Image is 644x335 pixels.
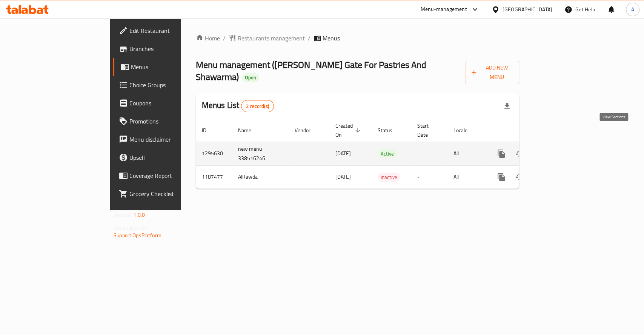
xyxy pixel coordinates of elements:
[113,167,217,185] a: Coverage Report
[129,189,211,198] span: Grocery Checklist
[113,148,217,167] a: Upsell
[129,153,211,162] span: Upsell
[129,99,211,108] span: Coupons
[411,142,447,165] td: -
[242,74,259,81] span: Open
[129,135,211,144] span: Menu disclaimer
[308,34,310,43] li: /
[447,142,486,165] td: All
[113,76,217,94] a: Choice Groups
[238,34,305,43] span: Restaurants management
[114,230,161,240] a: Support.OpsPlatform
[238,126,261,135] span: Name
[232,165,289,188] td: AlRawda
[113,94,217,112] a: Coupons
[453,126,477,135] span: Locale
[421,5,467,14] div: Menu-management
[241,103,274,110] span: 2 record(s)
[241,100,274,112] div: Total records count
[113,22,217,40] a: Edit Restaurant
[129,26,211,35] span: Edit Restaurant
[113,58,217,76] a: Menus
[129,44,211,53] span: Branches
[129,117,211,126] span: Promotions
[113,112,217,130] a: Promotions
[232,142,289,165] td: new menu 338516246
[202,100,274,112] h2: Menus List
[631,5,634,14] span: A
[378,149,397,158] div: Active
[335,148,351,158] span: [DATE]
[113,130,217,148] a: Menu disclaimer
[113,185,217,203] a: Grocery Checklist
[196,119,571,189] table: enhanced table
[131,62,211,71] span: Menus
[114,210,132,220] span: Version:
[129,171,211,180] span: Coverage Report
[411,165,447,188] td: -
[492,168,510,186] button: more
[486,119,571,142] th: Actions
[242,73,259,82] div: Open
[196,34,519,43] nav: breadcrumb
[466,61,519,84] button: Add New Menu
[417,121,438,139] span: Start Date
[295,126,320,135] span: Vendor
[129,80,211,90] span: Choice Groups
[229,34,305,43] a: Restaurants management
[114,223,148,233] span: Get support on:
[378,150,397,158] span: Active
[133,210,145,220] span: 1.0.0
[503,5,552,14] div: [GEOGRAPHIC_DATA]
[378,173,400,182] span: Inactive
[335,121,363,139] span: Created On
[510,168,529,186] button: Change Status
[196,56,426,85] span: Menu management ( [PERSON_NAME] Gate For Pastries And Shawarma )
[202,126,216,135] span: ID
[113,40,217,58] a: Branches
[498,97,516,115] div: Export file
[492,145,510,163] button: more
[378,126,402,135] span: Status
[472,63,513,82] span: Add New Menu
[447,165,486,188] td: All
[323,34,340,43] span: Menus
[223,34,226,43] li: /
[335,172,351,182] span: [DATE]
